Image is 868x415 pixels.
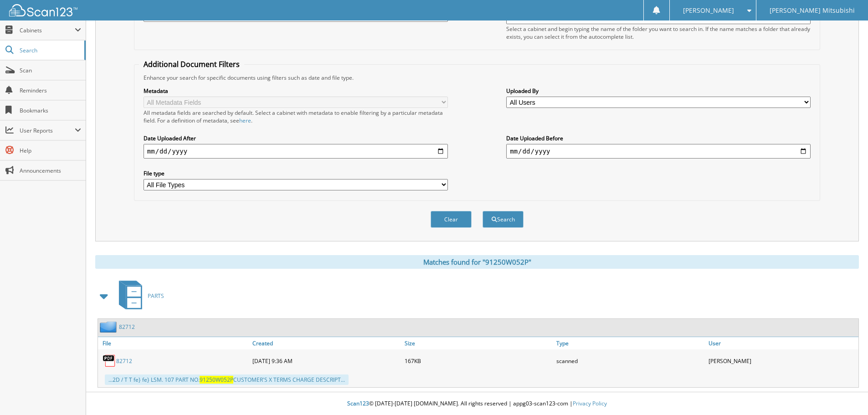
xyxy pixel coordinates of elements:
[431,211,472,228] button: Clear
[139,59,244,69] legend: Additional Document Filters
[347,400,369,407] span: Scan123
[144,134,448,142] label: Date Uploaded After
[139,74,815,82] div: Enhance your search for specific documents using filters such as date and file type.
[95,255,859,269] div: Matches found for "91250W052P"
[20,167,81,174] span: Announcements
[506,144,811,159] input: end
[20,46,80,54] span: Search
[483,211,524,228] button: Search
[683,8,734,13] span: [PERSON_NAME]
[250,337,402,349] a: Created
[20,87,81,94] span: Reminders
[20,127,75,134] span: User Reports
[770,8,855,13] span: [PERSON_NAME] Mitsubishi
[20,67,81,74] span: Scan
[113,278,164,314] a: PARTS
[20,147,81,154] span: Help
[573,400,607,407] a: Privacy Policy
[86,393,868,415] div: © [DATE]-[DATE] [DOMAIN_NAME]. All rights reserved | appg03-scan123-com |
[144,144,448,159] input: start
[402,352,555,370] div: 167KB
[506,25,811,41] div: Select a cabinet and begin typing the name of the folder you want to search in. If the name match...
[402,337,555,349] a: Size
[200,376,233,384] span: 91250W052P
[119,323,135,331] a: 82712
[9,4,77,16] img: scan123-logo-white.svg
[250,352,402,370] div: [DATE] 9:36 AM
[105,374,349,385] div: ...2D / T T fe} fe} LSM. 107 PART NO. CUSTOMER'S X TERMS CHARGE DESCRIPT...
[116,357,132,365] a: 82712
[20,107,81,114] span: Bookmarks
[20,26,75,34] span: Cabinets
[239,117,251,124] a: here
[100,321,119,333] img: folder2.png
[506,134,811,142] label: Date Uploaded Before
[148,292,164,300] span: PARTS
[144,109,448,124] div: All metadata fields are searched by default. Select a cabinet with metadata to enable filtering b...
[506,87,811,95] label: Uploaded By
[706,352,858,370] div: [PERSON_NAME]
[554,352,706,370] div: scanned
[144,169,448,177] label: File type
[822,371,868,415] iframe: Chat Widget
[98,337,250,349] a: File
[554,337,706,349] a: Type
[144,87,448,95] label: Metadata
[103,354,116,368] img: PDF.png
[706,337,858,349] a: User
